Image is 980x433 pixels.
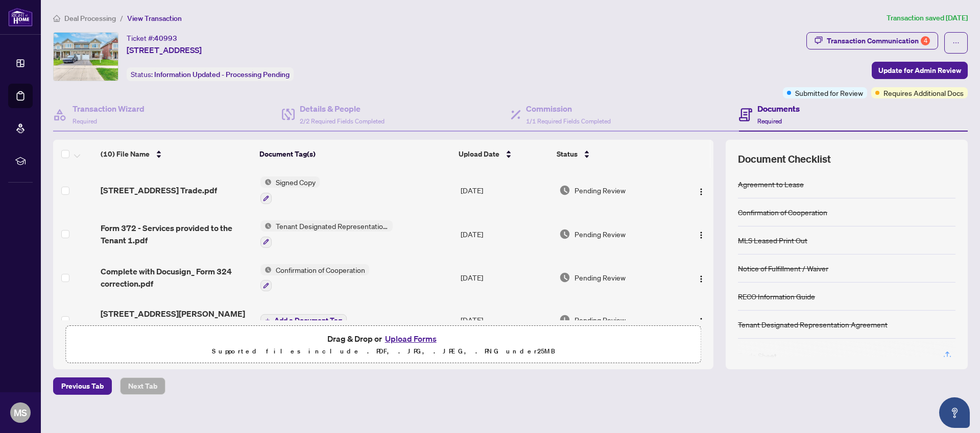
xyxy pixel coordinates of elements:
[72,345,695,358] p: Supported files include .PDF, .JPG, .JPEG, .PNG under 25 MB
[738,207,827,218] div: Confirmation of Cooperation
[738,291,815,302] div: RECO Information Guide
[272,220,393,232] span: Tenant Designated Representation Agreement
[559,228,570,240] img: Document Status
[697,188,705,196] img: Logo
[559,272,570,283] img: Document Status
[260,220,272,232] img: Status Icon
[559,314,570,325] img: Document Status
[255,140,454,168] th: Document Tag(s)
[120,12,123,24] li: /
[697,317,705,325] img: Logo
[260,314,347,326] button: Add a Document Tag
[887,12,968,24] article: Transaction saved [DATE]
[878,62,961,79] span: Update for Admin Review
[260,176,320,204] button: Status IconSigned Copy
[260,264,272,275] img: Status Icon
[457,212,555,256] td: [DATE]
[101,308,252,332] span: [STREET_ADDRESS][PERSON_NAME] to Review.pdf
[97,140,256,168] th: (10) File Name
[459,148,499,160] span: Upload Date
[757,117,782,125] span: Required
[14,405,27,420] span: MS
[101,265,252,290] span: Complete with Docusign_ Form 324 correction.pdf
[526,117,611,125] span: 1/1 Required Fields Completed
[265,318,270,323] span: plus
[575,185,626,196] span: Pending Review
[738,263,828,274] div: Notice of Fulfillment / Waiver
[260,264,369,292] button: Status IconConfirmation of Cooperation
[382,332,440,345] button: Upload Forms
[693,182,709,198] button: Logo
[101,184,217,196] span: [STREET_ADDRESS] Trade.pdf
[154,34,177,43] span: 40993
[738,235,807,246] div: MLS Leased Print Out
[8,8,33,27] img: logo
[127,14,182,23] span: View Transaction
[559,185,570,196] img: Document Status
[939,397,970,428] button: Open asap
[883,87,964,98] span: Requires Additional Docs
[921,36,930,45] div: 4
[575,228,626,240] span: Pending Review
[300,117,385,125] span: 2/2 Required Fields Completed
[457,256,555,300] td: [DATE]
[64,14,116,23] span: Deal Processing
[872,62,968,79] button: Update for Admin Review
[827,33,930,49] div: Transaction Communication
[693,226,709,242] button: Logo
[127,32,177,44] div: Ticket #:
[457,168,555,212] td: [DATE]
[274,317,342,324] span: Add a Document Tag
[260,313,347,326] button: Add a Document Tag
[693,312,709,328] button: Logo
[53,377,112,395] button: Previous Tab
[300,103,385,115] h4: Details & People
[73,117,97,125] span: Required
[127,44,202,56] span: [STREET_ADDRESS]
[697,275,705,283] img: Logo
[272,264,369,275] span: Confirmation of Cooperation
[327,332,440,345] span: Drag & Drop or
[101,148,150,160] span: (10) File Name
[260,220,393,248] button: Status IconTenant Designated Representation Agreement
[738,179,804,190] div: Agreement to Lease
[738,319,888,330] div: Tenant Designated Representation Agreement
[697,231,705,239] img: Logo
[53,15,60,22] span: home
[260,176,272,188] img: Status Icon
[693,269,709,286] button: Logo
[738,152,831,166] span: Document Checklist
[457,299,555,340] td: [DATE]
[127,67,294,81] div: Status:
[952,39,960,46] span: ellipsis
[575,314,626,325] span: Pending Review
[575,272,626,283] span: Pending Review
[806,32,938,49] button: Transaction Communication4
[120,377,165,395] button: Next Tab
[526,103,611,115] h4: Commission
[795,87,863,98] span: Submitted for Review
[455,140,553,168] th: Upload Date
[61,378,104,394] span: Previous Tab
[272,176,320,188] span: Signed Copy
[553,140,676,168] th: Status
[101,222,252,246] span: Form 372 - Services provided to the Tenant 1.pdf
[757,103,800,115] h4: Documents
[557,148,578,160] span: Status
[73,103,145,115] h4: Transaction Wizard
[54,33,118,81] img: IMG-W12218951_1.jpg
[154,70,290,79] span: Information Updated - Processing Pending
[66,326,701,364] span: Drag & Drop orUpload FormsSupported files include .PDF, .JPG, .JPEG, .PNG under25MB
